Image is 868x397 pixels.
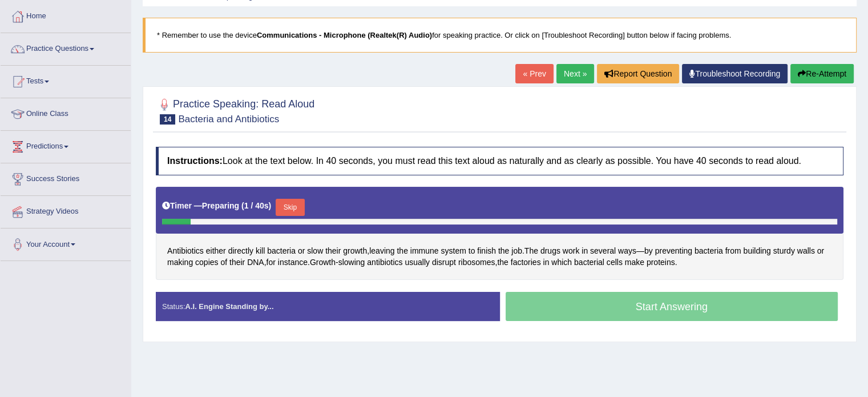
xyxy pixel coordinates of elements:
span: Click to see word definition [773,245,795,257]
a: Success Stories [1,163,131,192]
span: Click to see word definition [743,245,770,257]
small: Bacteria and Antibiotics [178,114,279,125]
div: Status: [156,292,500,321]
button: Report Question [597,64,679,83]
a: Home [1,1,131,29]
a: Troubleshoot Recording [682,64,788,83]
span: Click to see word definition [405,256,430,268]
span: Click to see word definition [563,245,580,257]
span: Click to see word definition [590,245,616,257]
span: Click to see word definition [511,245,522,257]
span: Click to see word definition [441,245,466,257]
a: Tests [1,66,131,94]
strong: A.I. Engine Standing by... [185,302,273,311]
span: Click to see word definition [725,245,741,257]
span: Click to see word definition [644,245,653,257]
span: Click to see word definition [574,256,604,268]
span: Click to see word definition [497,256,508,268]
b: ) [269,201,272,210]
span: Click to see word definition [298,245,305,257]
span: Click to see word definition [267,256,276,268]
span: Click to see word definition [817,245,824,257]
span: Click to see word definition [432,256,456,268]
span: Click to see word definition [469,245,475,257]
span: Click to see word definition [228,245,253,257]
span: Click to see word definition [247,256,264,268]
button: Re-Attempt [790,64,854,83]
b: ( [241,201,244,210]
span: Click to see word definition [167,245,204,257]
b: Instructions: [167,156,223,166]
span: Click to see word definition [167,256,193,268]
span: Click to see word definition [618,245,636,257]
span: Click to see word definition [607,256,623,268]
span: Click to see word definition [511,256,541,268]
span: Click to see word definition [625,256,644,268]
h4: Look at the text below. In 40 seconds, you must read this text aloud as naturally and as clearly ... [156,147,843,175]
span: Click to see word definition [410,245,439,257]
a: Your Account [1,228,131,257]
blockquote: * Remember to use the device for speaking practice. Or click on [Troubleshoot Recording] button b... [143,18,857,53]
span: Click to see word definition [256,245,265,257]
span: Click to see word definition [397,245,407,257]
span: Click to see word definition [647,256,675,268]
span: Click to see word definition [310,256,336,268]
b: 1 / 40s [244,201,269,210]
div: , . — , . - , . [156,187,843,280]
button: Skip [276,199,304,216]
span: Click to see word definition [695,245,723,257]
span: Click to see word definition [797,245,815,257]
span: Click to see word definition [267,245,296,257]
a: Online Class [1,98,131,127]
span: Click to see word definition [206,245,226,257]
h2: Practice Speaking: Read Aloud [156,96,314,125]
span: Click to see word definition [325,245,341,257]
span: Click to see word definition [477,245,496,257]
span: Click to see word definition [369,245,394,257]
a: Practice Questions [1,33,131,62]
a: Strategy Videos [1,196,131,224]
span: Click to see word definition [229,256,245,268]
b: Preparing [202,201,239,210]
span: Click to see word definition [458,256,495,268]
span: Click to see word definition [367,256,402,268]
span: Click to see word definition [543,256,549,268]
span: Click to see word definition [343,245,367,257]
span: Click to see word definition [582,245,588,257]
span: Click to see word definition [307,245,323,257]
span: 14 [160,114,175,125]
span: Click to see word definition [278,256,308,268]
h5: Timer — [162,202,271,210]
span: Click to see word definition [540,245,560,257]
a: Next » [556,64,594,83]
span: Click to see word definition [195,256,218,268]
span: Click to see word definition [524,245,538,257]
span: Click to see word definition [551,256,572,268]
b: Communications - Microphone (Realtek(R) Audio) [257,31,432,39]
span: Click to see word definition [655,245,692,257]
a: « Prev [515,64,553,83]
a: Predictions [1,131,131,159]
span: Click to see word definition [220,256,227,268]
span: Click to see word definition [498,245,509,257]
span: Click to see word definition [338,256,365,268]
